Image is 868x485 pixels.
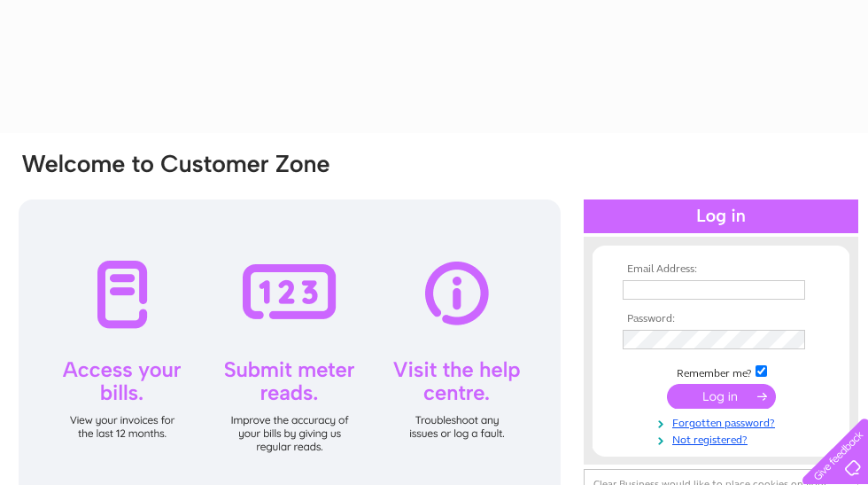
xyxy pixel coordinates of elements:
[618,263,824,276] th: Email Address:
[618,313,824,325] th: Password:
[667,384,776,409] input: Submit
[618,363,824,380] td: Remember me?
[623,430,824,447] a: Not registered?
[623,413,824,430] a: Forgotten password?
